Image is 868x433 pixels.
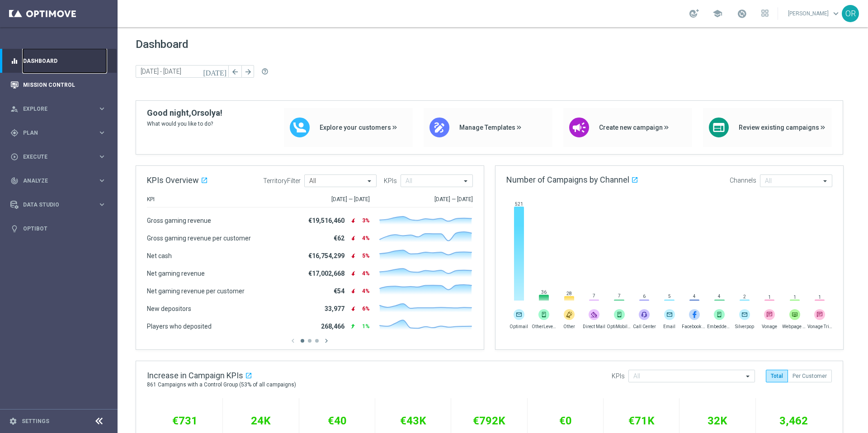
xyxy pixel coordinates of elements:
[10,201,98,209] div: Data Studio
[10,49,106,73] div: Dashboard
[23,154,98,160] span: Execute
[10,57,107,65] button: equalizer Dashboard
[10,153,19,161] i: play_circle_outline
[10,129,107,136] button: gps_fixed Plan keyboard_arrow_right
[842,5,859,22] div: OR
[10,153,107,160] button: play_circle_outline Execute keyboard_arrow_right
[10,153,98,161] div: Execute
[10,129,19,137] i: gps_fixed
[98,152,106,161] i: keyboard_arrow_right
[787,7,842,20] a: [PERSON_NAME]keyboard_arrow_down
[23,178,98,184] span: Analyze
[23,106,98,112] span: Explore
[10,177,107,184] button: track_changes Analyze keyboard_arrow_right
[98,176,106,185] i: keyboard_arrow_right
[98,200,106,209] i: keyboard_arrow_right
[23,73,106,97] a: Mission Control
[22,419,49,424] a: Settings
[23,49,106,73] a: Dashboard
[10,57,19,65] i: equalizer
[10,225,107,232] button: lightbulb Optibot
[10,177,19,185] i: track_changes
[10,105,19,113] i: person_search
[10,225,19,233] i: lightbulb
[98,128,106,137] i: keyboard_arrow_right
[9,417,17,425] i: settings
[831,9,841,19] span: keyboard_arrow_down
[10,105,98,113] div: Explore
[23,202,98,207] span: Data Studio
[712,9,722,19] span: school
[23,216,106,240] a: Optibot
[10,129,98,137] div: Plan
[10,105,107,113] button: person_search Explore keyboard_arrow_right
[10,216,106,240] div: Optibot
[10,177,98,185] div: Analyze
[10,73,106,97] div: Mission Control
[98,104,106,113] i: keyboard_arrow_right
[10,201,107,208] button: Data Studio keyboard_arrow_right
[23,130,98,136] span: Plan
[10,81,107,89] button: Mission Control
